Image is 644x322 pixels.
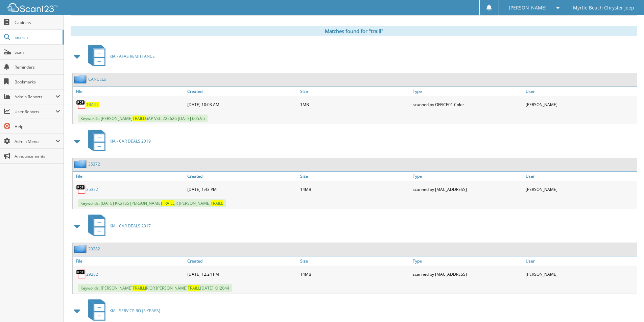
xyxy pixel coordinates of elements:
[162,200,174,206] span: TRAILL
[573,6,634,10] span: Myrtle Beach Chrysler Jeep
[84,43,155,70] a: KIA - AFAS REMITTANCE
[7,3,57,12] img: scan123-logo-white.svg
[88,76,106,82] a: CANCELS
[411,182,524,196] div: scanned by [MAC_ADDRESS]
[15,79,60,85] span: Bookmarks
[74,160,88,168] img: folder2.png
[133,116,145,121] span: TRAILL
[211,200,223,206] span: TRAILL
[110,308,160,314] span: KIA - SERVICE RO (3 YEARS)
[411,98,524,111] div: scanned by OFFICE01 Color
[84,128,151,154] a: KIA - CAR DEALS 2019
[524,87,637,96] a: User
[524,182,637,196] div: [PERSON_NAME]
[78,115,208,122] span: Keywords: [PERSON_NAME] GAP VSC 222626 [DATE] 605.95
[88,161,100,167] a: 35372
[188,285,200,291] span: TRAILL
[299,172,411,181] a: Size
[15,153,60,159] span: Announcements
[411,256,524,266] a: Type
[15,34,59,40] span: Search
[411,267,524,281] div: scanned by [MAC_ADDRESS]
[86,102,99,107] a: TRAILL
[15,124,60,129] span: Help
[186,87,299,96] a: Created
[299,256,411,266] a: Size
[186,267,299,281] div: [DATE] 12:24 PM
[74,75,88,83] img: folder2.png
[88,246,100,252] a: 29282
[186,172,299,181] a: Created
[73,87,186,96] a: File
[15,94,55,100] span: Admin Reports
[186,256,299,266] a: Created
[84,213,151,239] a: KIA - CAR DEALS 2017
[15,20,60,25] span: Cabinets
[86,271,98,277] a: 29282
[133,285,145,291] span: TRAILL
[71,26,637,36] div: Matches found for "traill"
[411,87,524,96] a: Type
[15,139,55,144] span: Admin Menu
[74,245,88,253] img: folder2.png
[15,64,60,70] span: Reminders
[299,182,411,196] div: 14MB
[86,187,98,192] a: 35372
[186,98,299,111] div: [DATE] 10:03 AM
[78,284,232,292] span: Keywords: [PERSON_NAME] JR OR [PERSON_NAME] [DATE] KH2044
[110,223,151,229] span: KIA - CAR DEALS 2017
[524,172,637,181] a: User
[76,269,86,279] img: PDF.png
[524,98,637,111] div: [PERSON_NAME]
[73,256,186,266] a: File
[299,87,411,96] a: Size
[15,109,55,115] span: User Reports
[411,172,524,181] a: Type
[524,267,637,281] div: [PERSON_NAME]
[15,49,60,55] span: Scan
[524,256,637,266] a: User
[509,6,547,10] span: [PERSON_NAME]
[186,182,299,196] div: [DATE] 1:43 PM
[73,172,186,181] a: File
[299,267,411,281] div: 14MB
[76,99,86,109] img: PDF.png
[78,199,226,207] span: Keywords: [DATE] KK6185 [PERSON_NAME] JR [PERSON_NAME]
[110,53,155,59] span: KIA - AFAS REMITTANCE
[76,184,86,194] img: PDF.png
[610,290,644,322] iframe: Chat Widget
[110,138,151,144] span: KIA - CAR DEALS 2019
[299,98,411,111] div: 1MB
